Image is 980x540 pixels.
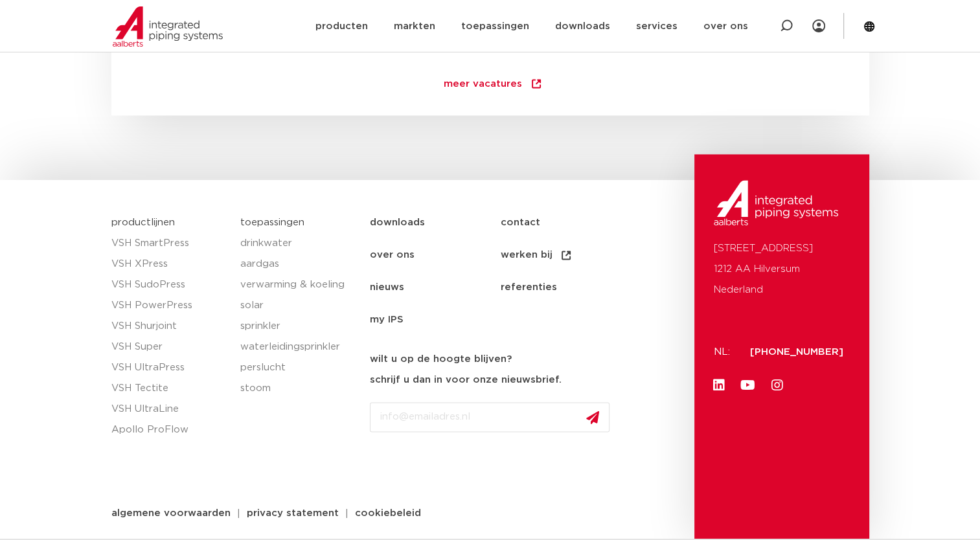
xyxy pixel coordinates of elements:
[635,1,677,51] a: services
[240,316,357,337] a: sprinkler
[586,411,599,424] img: send.svg
[370,239,500,271] a: over ons
[240,378,357,399] a: stoom
[370,271,500,304] a: nieuws
[240,275,357,295] a: verwarming & koeling
[370,402,610,432] input: info@emailadres.nl
[315,1,747,51] nav: Menu
[111,399,228,420] a: VSH UltraLine
[111,275,228,295] a: VSH SudoPress
[355,508,421,518] span: cookiebeleid
[370,207,688,336] nav: Menu
[111,316,228,337] a: VSH Shurjoint
[500,271,630,304] a: referenties
[370,304,500,336] a: my IPS
[111,295,228,316] a: VSH PowerPress
[111,357,228,378] a: VSH UltraPress
[703,1,747,51] a: over ons
[111,508,231,518] span: algemene voorwaarden
[240,337,357,357] a: waterleidingsprinkler
[461,1,529,51] a: toepassingen
[370,442,567,493] iframe: reCAPTCHA
[111,378,228,399] a: VSH Tectite
[714,238,850,300] p: [STREET_ADDRESS] 1212 AA Hilversum Nederland
[240,254,357,275] a: aardgas
[247,508,339,518] span: privacy statement
[240,295,357,316] a: solar
[111,218,175,227] a: productlijnen
[393,1,435,51] a: markten
[750,347,843,357] a: [PHONE_NUMBER]
[418,66,569,102] a: meer vacatures
[240,233,357,254] a: drinkwater
[102,508,240,518] a: algemene voorwaarden
[240,218,304,227] a: toepassingen
[111,337,228,357] a: VSH Super
[111,233,228,254] a: VSH SmartPress
[111,420,228,440] a: Apollo ProFlow
[714,342,735,363] p: NL:
[370,207,500,239] a: downloads
[554,1,610,51] a: downloads
[237,508,348,518] a: privacy statement
[345,508,431,518] a: cookiebeleid
[500,239,630,271] a: werken bij
[111,254,228,275] a: VSH XPress
[370,375,562,385] strong: schrijf u dan in voor onze nieuwsbrief.
[370,354,512,364] strong: wilt u op de hoogte blijven?
[315,1,367,51] a: producten
[500,207,630,239] a: contact
[444,79,522,92] span: meer vacatures
[240,357,357,378] a: perslucht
